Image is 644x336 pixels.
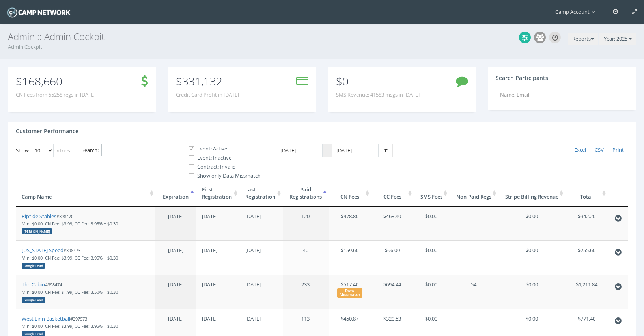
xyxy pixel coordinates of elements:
[498,275,565,309] td: $0.00
[565,207,608,241] td: $942.20
[8,32,636,42] h3: Admin :: Admin Cockpit
[22,213,56,220] a: Riptide Stables
[196,207,239,241] td: [DATE]
[498,240,565,275] td: $0.00
[239,275,283,309] td: [DATE]
[22,281,45,288] a: The Cabin
[555,8,599,15] span: Camp Account
[182,154,261,162] label: Event: Inactive
[414,240,450,275] td: $0.00
[283,180,329,207] th: PaidRegistrations: activate to sort column ascending
[371,275,414,309] td: $694.44
[449,275,498,309] td: 54
[414,180,450,207] th: SMS Fees: activate to sort column ascending
[496,75,548,81] h4: Search Participants
[101,144,170,157] input: Search:
[176,91,239,98] span: Credit Card Profit in [DATE]
[239,207,283,241] td: [DATE]
[565,275,608,309] td: $1,211.84
[16,77,95,85] p: $
[599,33,636,45] button: Year: 2025
[332,144,379,158] input: Date Range: To
[182,145,261,153] label: Event: Active
[29,144,54,157] select: Showentries
[568,33,598,45] button: Reports
[168,213,183,220] span: [DATE]
[565,180,608,207] th: Total: activate to sort column ascending
[329,180,371,207] th: CN Fees: activate to sort column ascending
[595,146,604,153] span: CSV
[239,180,283,207] th: LastRegistration: activate to sort column ascending
[276,144,323,158] input: Date Range: From
[22,297,45,303] div: Google Lead
[336,74,349,89] span: $0
[16,180,155,207] th: Camp Name: activate to sort column ascending
[8,43,42,50] a: Admin Cockpit
[22,247,63,254] a: [US_STATE] Speed
[16,91,95,98] span: CN Fees from 55258 regs in [DATE]
[496,89,628,100] input: Name, Email
[283,240,329,275] td: 40
[449,180,498,207] th: Non-Paid Regs: activate to sort column ascending
[16,144,70,157] label: Show entries
[196,180,239,207] th: FirstRegistration: activate to sort column ascending
[22,263,45,269] div: Google Lead
[168,315,183,322] span: [DATE]
[414,275,450,309] td: $0.00
[498,180,565,207] th: Stripe Billing Revenue: activate to sort column ascending
[283,207,329,241] td: 120
[22,74,62,89] span: 168,660
[239,240,283,275] td: [DATE]
[336,91,420,98] span: SMS Revenue: 41583 msgs in [DATE]
[82,144,170,157] label: Search:
[22,247,118,268] small: #398473 Min: $0.00, CN Fee: $3.99, CC Fee: 3.95% + $0.30
[414,207,450,241] td: $0.00
[16,128,78,134] h4: Customer Performance
[6,6,72,19] img: Camp Network
[608,144,628,156] a: Print
[182,74,222,89] span: 331,132
[182,163,261,171] label: Contract: Invalid
[22,228,52,234] div: [PERSON_NAME]
[565,240,608,275] td: $255.60
[371,180,414,207] th: CC Fees: activate to sort column ascending
[329,275,371,309] td: $517.40
[574,146,586,153] span: Excel
[196,275,239,309] td: [DATE]
[337,288,362,298] div: Data Missmatch
[604,35,627,42] span: Year: 2025
[570,144,590,156] a: Excel
[498,207,565,241] td: $0.00
[371,207,414,241] td: $463.40
[168,247,183,254] span: [DATE]
[22,282,118,302] small: #398474 Min: $0.00, CN Fee: $1.99, CC Fee: 3.50% + $0.30
[329,207,371,241] td: $478.80
[371,240,414,275] td: $96.00
[168,281,183,288] span: [DATE]
[323,144,332,158] span: -
[329,240,371,275] td: $159.60
[155,180,196,207] th: Expiration: activate to sort column descending
[612,146,624,153] span: Print
[283,275,329,309] td: 233
[22,213,118,234] small: #398470 Min: $0.00, CN Fee: $3.99, CC Fee: 3.95% + $0.30
[196,240,239,275] td: [DATE]
[176,77,239,85] p: $
[590,144,608,156] a: CSV
[182,172,261,180] label: Show only Data Missmatch
[22,315,70,322] a: West Linn Basketball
